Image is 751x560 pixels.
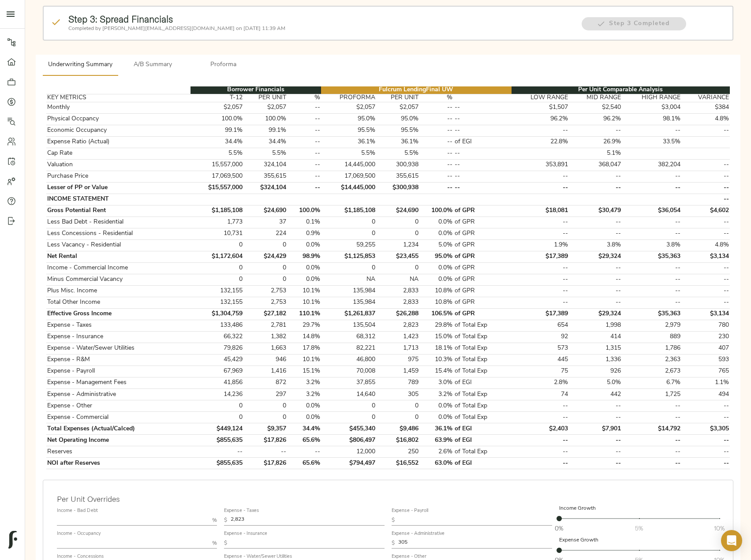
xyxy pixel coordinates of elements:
td: Cap Rate [46,148,191,159]
td: 0 [321,228,376,239]
td: 95.0% [376,113,420,125]
td: -- [569,274,622,285]
td: Economic Occupancy [46,125,191,136]
td: INCOME STATEMENT [46,194,191,205]
td: 1,336 [569,354,622,366]
td: -- [512,262,569,274]
td: -- [454,148,512,159]
td: -- [682,217,730,228]
td: -- [682,194,730,205]
td: 0.0% [287,262,321,274]
td: 10.8% [420,285,454,297]
td: 10,731 [191,228,244,239]
strong: Step 3: Spread Financials [68,13,173,25]
td: $17,389 [512,308,569,320]
td: -- [420,148,454,159]
td: 445 [512,354,569,366]
td: 573 [512,343,569,354]
td: $2,057 [191,102,244,113]
td: 1,713 [376,343,420,354]
td: -- [569,217,622,228]
td: Expense Ratio (Actual) [46,136,191,148]
td: 100.0% [191,113,244,125]
td: of GPR [454,297,512,308]
th: VARIANCE [682,94,730,102]
td: 324,104 [243,159,287,171]
td: 15.0% [420,331,454,343]
td: 10.1% [287,285,321,297]
th: Per Unit Comparable Analysis [512,86,730,94]
td: $1,125,853 [321,251,376,262]
td: 230 [682,331,730,343]
td: 100.0% [243,113,287,125]
td: 10.3% [420,354,454,366]
th: KEY METRICS [46,94,191,102]
td: $1,172,604 [191,251,244,262]
span: 10% [714,524,725,533]
td: -- [682,262,730,274]
td: Income - Commercial Income [46,262,191,274]
td: $29,324 [569,251,622,262]
td: 135,504 [321,320,376,331]
td: 33.5% [622,136,682,148]
td: $3,004 [622,102,682,113]
td: 133,486 [191,320,244,331]
p: Completed by [PERSON_NAME][EMAIL_ADDRESS][DOMAIN_NAME] on [DATE] 11:39 AM [68,25,573,33]
td: 29.7% [287,320,321,331]
td: 0 [376,228,420,239]
td: 14.8% [287,331,321,343]
td: -- [420,102,454,113]
td: -- [622,297,682,308]
td: -- [682,274,730,285]
label: Expense - Administrative [392,531,445,536]
td: 17.8% [287,343,321,354]
td: $1,185,108 [191,205,244,217]
td: -- [512,285,569,297]
td: 70,008 [321,366,376,377]
td: 0 [376,262,420,274]
td: 135,984 [321,297,376,308]
td: 5.0% [420,239,454,251]
td: 5.1% [569,148,622,159]
td: of GPR [454,251,512,262]
td: Less Concessions - Residential [46,228,191,239]
td: 96.2% [569,113,622,125]
td: $35,363 [622,308,682,320]
td: 0 [243,274,287,285]
td: -- [287,148,321,159]
td: 0 [191,262,244,274]
td: 3.8% [569,239,622,251]
span: 0% [555,524,563,533]
td: 5.5% [243,148,287,159]
td: 66,322 [191,331,244,343]
span: Proforma [194,60,254,71]
td: $14,445,000 [321,182,376,194]
td: -- [512,297,569,308]
td: -- [682,171,730,182]
td: -- [569,262,622,274]
td: $2,057 [376,102,420,113]
td: NA [376,274,420,285]
td: 10.8% [420,297,454,308]
td: of GPR [454,205,512,217]
td: 407 [682,343,730,354]
td: Monthly [46,102,191,113]
td: 593 [682,354,730,366]
td: $24,690 [376,205,420,217]
td: 1,315 [569,343,622,354]
td: 2,833 [376,297,420,308]
td: $2,057 [321,102,376,113]
td: 15,557,000 [191,159,244,171]
td: $27,182 [243,308,287,320]
td: 18.1% [420,343,454,354]
td: Effective Gross Income [46,308,191,320]
td: 1,786 [622,343,682,354]
label: Income - Bad Debt [57,508,97,513]
td: 654 [512,320,569,331]
td: 0.0% [287,239,321,251]
td: 100.0% [287,205,321,217]
td: $1,185,108 [321,205,376,217]
td: $24,429 [243,251,287,262]
td: 96.2% [512,113,569,125]
td: 4.8% [682,113,730,125]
